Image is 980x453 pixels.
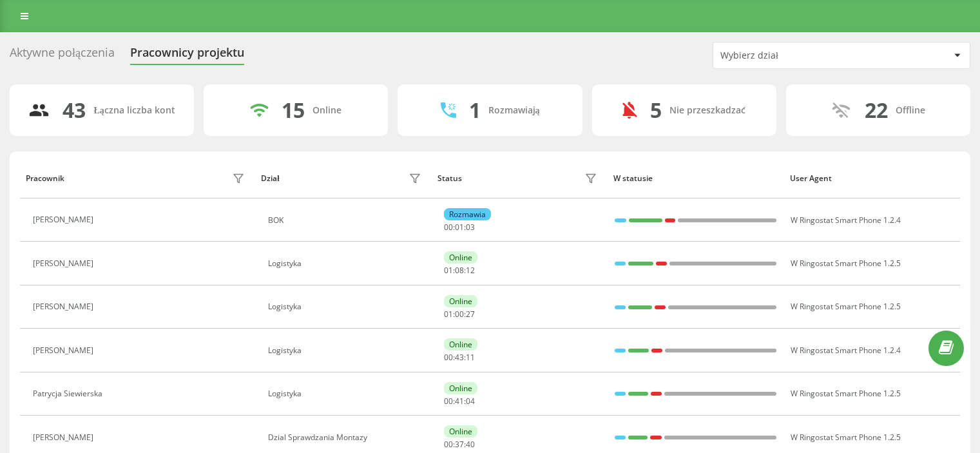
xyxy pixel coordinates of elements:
span: 00 [444,396,453,407]
div: 1 [469,98,481,122]
div: Logistyka [268,389,425,398]
span: 11 [466,352,475,363]
div: 15 [282,98,305,122]
div: 22 [865,98,888,122]
span: W Ringostat Smart Phone 1.2.5 [791,301,901,312]
div: Patrycja Siewierska [33,389,106,398]
div: [PERSON_NAME] [33,215,97,224]
span: 03 [466,222,475,233]
div: [PERSON_NAME] [33,302,97,311]
div: Online [444,251,477,264]
div: Online [444,338,477,351]
div: [PERSON_NAME] [33,346,97,355]
div: BOK [268,216,425,225]
div: W statusie [613,174,778,183]
div: User Agent [790,174,954,183]
div: Rozmawia [444,208,491,220]
div: Online [444,295,477,307]
div: Logistyka [268,302,425,311]
div: : : [444,397,475,406]
div: [PERSON_NAME] [33,433,97,442]
span: 00 [444,439,453,450]
div: [PERSON_NAME] [33,259,97,268]
div: : : [444,440,475,449]
span: W Ringostat Smart Phone 1.2.4 [791,345,901,356]
div: Online [444,425,477,438]
div: 5 [650,98,662,122]
span: 01 [455,222,464,233]
span: W Ringostat Smart Phone 1.2.5 [791,432,901,443]
span: 27 [466,309,475,320]
span: 12 [466,265,475,276]
span: 00 [455,309,464,320]
div: : : [444,266,475,275]
div: Online [312,105,341,116]
span: 04 [466,396,475,407]
div: Online [444,382,477,394]
span: W Ringostat Smart Phone 1.2.5 [791,388,901,399]
div: Offline [896,105,925,116]
div: Pracownik [26,174,64,183]
div: Dzial Sprawdzania Montazy [268,433,425,442]
span: 40 [466,439,475,450]
div: : : [444,223,475,232]
span: 43 [455,352,464,363]
div: Logistyka [268,346,425,355]
div: Logistyka [268,259,425,268]
div: Dział [261,174,279,183]
span: 00 [444,222,453,233]
span: W Ringostat Smart Phone 1.2.5 [791,258,901,269]
div: Łączna liczba kont [93,105,175,116]
div: : : [444,353,475,362]
div: Nie przeszkadzać [669,105,745,116]
span: 01 [444,265,453,276]
span: 37 [455,439,464,450]
div: Pracownicy projektu [130,46,244,66]
span: 08 [455,265,464,276]
span: 01 [444,309,453,320]
div: Aktywne połączenia [10,46,115,66]
div: : : [444,310,475,319]
span: 00 [444,352,453,363]
div: Wybierz dział [720,50,874,61]
div: Rozmawiają [488,105,540,116]
div: 43 [62,98,86,122]
span: W Ringostat Smart Phone 1.2.4 [791,215,901,226]
span: 41 [455,396,464,407]
div: Status [437,174,462,183]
